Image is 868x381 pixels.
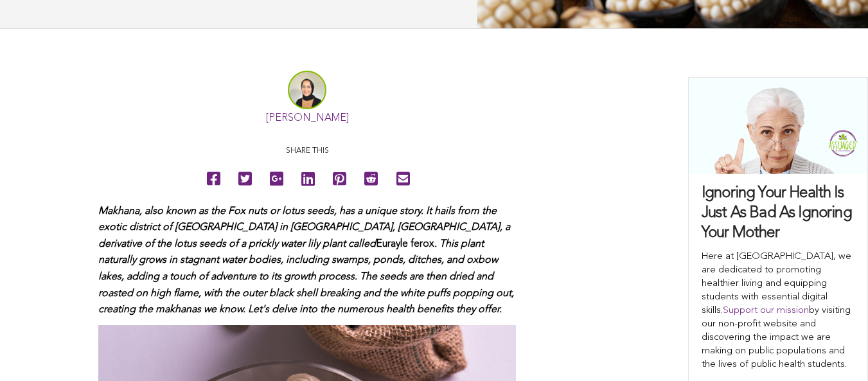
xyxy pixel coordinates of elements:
[804,319,868,381] iframe: Chat Widget
[266,113,349,123] a: [PERSON_NAME]
[98,204,516,319] p: Eurayle ferox
[98,239,514,315] span: . This plant naturally grows in stagnant water bodies, including swamps, ponds, ditches, and oxbo...
[98,206,510,249] span: Makhana, also known as the Fox nuts or lotus seeds, has a unique story. It hails from the exotic ...
[98,145,516,157] p: Share this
